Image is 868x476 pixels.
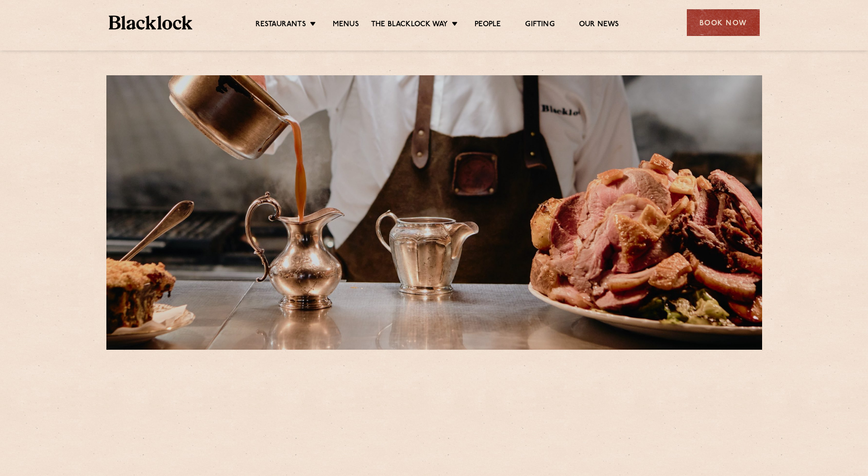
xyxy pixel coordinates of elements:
a: Restaurants [255,20,306,31]
div: Book Now [687,9,760,36]
a: The Blacklock Way [371,20,448,31]
img: BL_Textured_Logo-footer-cropped.svg [109,16,193,30]
a: People [475,20,501,31]
a: Menus [333,20,359,31]
a: Our News [579,20,619,31]
a: Gifting [525,20,554,31]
